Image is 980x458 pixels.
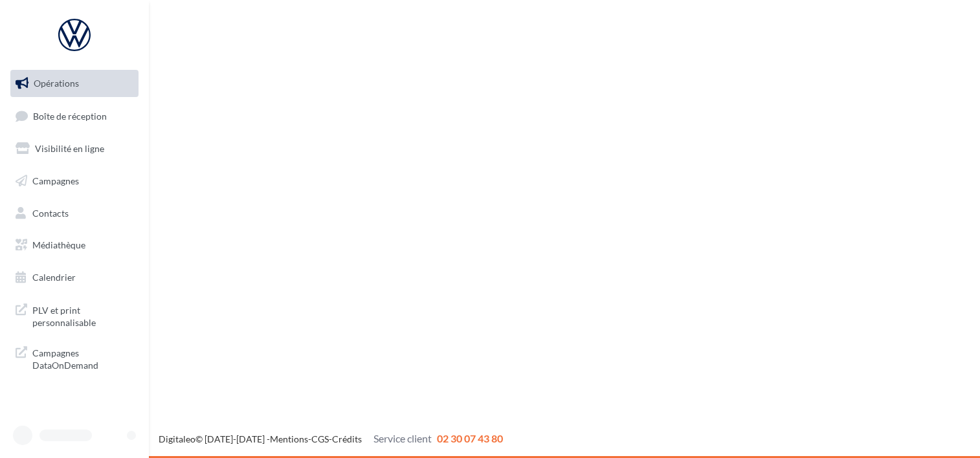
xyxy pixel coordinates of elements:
[8,168,141,195] a: Campagnes
[8,339,141,377] a: Campagnes DataOnDemand
[311,433,329,444] a: CGS
[159,433,503,444] span: © [DATE]-[DATE] - - -
[32,207,69,218] span: Contacts
[8,200,141,227] a: Contacts
[8,135,141,162] a: Visibilité en ligne
[32,272,76,283] span: Calendrier
[373,432,432,444] span: Service client
[332,433,362,444] a: Crédits
[8,264,141,291] a: Calendrier
[8,232,141,259] a: Médiathèque
[32,301,133,329] span: PLV et print personnalisable
[33,110,107,121] span: Boîte de réception
[8,70,141,97] a: Opérations
[270,433,308,444] a: Mentions
[34,78,79,89] span: Opérations
[32,344,133,372] span: Campagnes DataOnDemand
[437,432,503,444] span: 02 30 07 43 80
[8,102,141,130] a: Boîte de réception
[32,175,79,186] span: Campagnes
[159,433,195,444] a: Digitaleo
[35,143,104,154] span: Visibilité en ligne
[8,296,141,334] a: PLV et print personnalisable
[32,239,85,250] span: Médiathèque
